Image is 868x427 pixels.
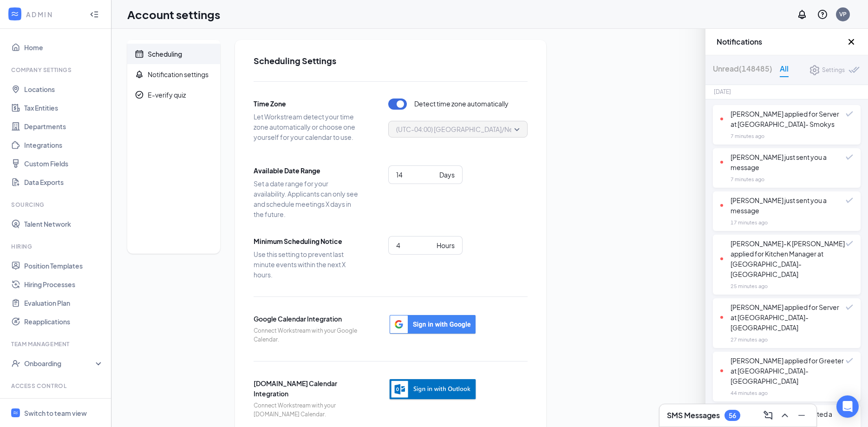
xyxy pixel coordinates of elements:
div: Open Intercom Messenger [836,395,859,418]
button: ComposeMessage [761,408,776,423]
h3: Notifications [717,37,846,47]
span: (UTC-04:00) [GEOGRAPHIC_DATA]/New_York - Eastern Time [396,122,581,136]
span: Available Date Range [254,165,360,176]
a: BellNotification settings [127,64,220,85]
svg: Minimize [796,410,807,421]
button: Minimize [794,408,809,423]
a: Integrations [24,136,104,154]
svg: Bell [135,70,144,79]
div: Hours [437,240,455,250]
div: [PERSON_NAME] just sent you a message [720,152,846,172]
svg: CheckmarkCircle [135,90,144,99]
div: Notification settings [148,70,209,79]
div: Unread (148485) [713,63,772,77]
a: CalendarScheduling [127,44,220,64]
div: All [780,63,789,77]
a: Home [24,38,104,57]
div: [PERSON_NAME] applied for Server at [GEOGRAPHIC_DATA]- [GEOGRAPHIC_DATA] [720,302,846,333]
span: [DOMAIN_NAME] Calendar Integration [254,378,360,399]
a: Position Templates [24,256,104,275]
div: Sourcing [11,201,102,209]
div: 25 minutes ago [731,282,768,291]
span: Google Calendar Integration [254,314,360,324]
h2: Scheduling Settings [254,55,528,66]
svg: Calendar [135,49,144,59]
a: Hiring Processes [24,275,104,294]
div: 7 minutes ago [731,175,764,184]
svg: ChevronUp [779,410,790,421]
span: Detect time zone automatically [414,99,509,110]
svg: Collapse [90,10,99,19]
button: ChevronUp [777,408,792,423]
span: Connect Workstream with your Google Calendar. [254,327,360,344]
div: [PERSON_NAME] just sent you a message [720,195,846,216]
svg: ComposeMessage [763,410,774,421]
a: Departments [24,117,104,136]
div: 44 minutes ago [731,388,768,398]
svg: Cross [846,36,857,47]
div: Days [439,170,455,180]
svg: Settings [809,65,820,76]
a: Talent Network [24,215,104,233]
div: Onboarding [24,359,96,368]
h1: Account settings [127,7,220,22]
div: Company Settings [11,66,102,74]
div: 27 minutes ago [731,335,768,344]
span: Let Workstream detect your time zone automatically or choose one yourself for your calendar to use. [254,112,360,142]
a: Tax Entities [24,99,104,117]
div: Switch to team view [24,408,87,418]
div: [PERSON_NAME] applied for Server at [GEOGRAPHIC_DATA]- Smokys [720,109,846,129]
div: Hiring [11,243,102,250]
span: Set a date range for your availability. Applicants can only see and schedule meetings X days in t... [254,178,360,219]
div: Team Management [11,340,102,348]
div: [DATE] [714,87,731,97]
svg: QuestionInfo [817,9,828,20]
div: [PERSON_NAME]-K [PERSON_NAME] applied for Kitchen Manager at [GEOGRAPHIC_DATA]- [GEOGRAPHIC_DATA] [720,238,846,279]
span: Connect Workstream with your [DOMAIN_NAME] Calendar. [254,401,360,419]
div: VP [839,10,847,18]
div: Access control [11,382,102,390]
a: Data Exports [24,173,104,191]
div: 7 minutes ago [731,131,764,141]
span: Use this setting to prevent last minute events within the next X hours. [254,249,360,280]
a: CheckmarkCircleE-verify quiz [127,85,220,105]
svg: WorkstreamLogo [10,9,20,19]
a: Reapplications [24,312,104,331]
svg: Notifications [796,9,808,20]
a: Evaluation Plan [24,294,104,312]
svg: WorkstreamLogo [13,410,19,416]
button: Close [846,36,857,47]
div: ADMIN [26,10,81,19]
div: 17 minutes ago [731,218,768,227]
a: SettingsSettings [809,65,845,76]
a: Custom Fields [24,154,104,173]
h3: SMS Messages [667,410,720,420]
span: Time Zone [254,99,360,109]
div: [PERSON_NAME] applied for Greeter at [GEOGRAPHIC_DATA]- [GEOGRAPHIC_DATA] [720,355,846,386]
span: Minimum Scheduling Notice [254,236,360,246]
a: Users [24,396,104,414]
div: Scheduling [148,49,182,59]
a: Locations [24,80,104,99]
div: Settings [822,66,845,75]
div: 56 [729,412,736,420]
svg: UserCheck [11,359,20,368]
div: E-verify quiz [148,90,186,99]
